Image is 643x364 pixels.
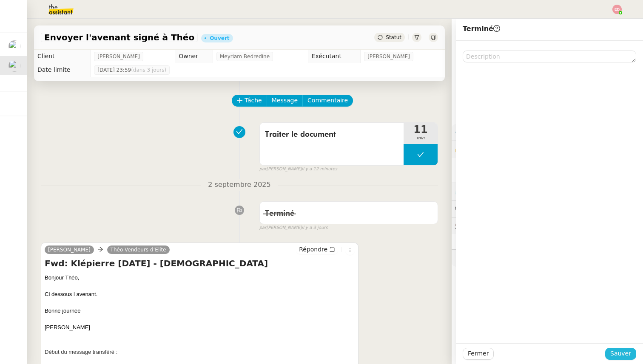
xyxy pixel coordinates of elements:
button: Fermer [463,348,494,360]
span: par [259,224,267,231]
div: 💬Commentaires [452,200,643,217]
span: 🧴 [455,254,481,261]
span: 🔐 [455,144,510,154]
span: ⏲️ [455,188,517,195]
div: Ci dessous l avenant. [45,290,355,299]
span: Tâche [245,96,262,105]
span: Répondre [299,245,327,254]
td: Exécutant [308,50,361,63]
span: [PERSON_NAME] [367,52,410,61]
span: Terminé [265,210,294,217]
div: ⚙️Procédures [452,124,643,141]
span: [DATE] 23:59 [97,66,166,74]
span: [PERSON_NAME] [97,52,140,61]
span: Message [272,96,298,105]
span: min [404,135,438,142]
span: Fermer [468,349,489,358]
div: 🕵️Autres demandes en cours 2 [452,217,643,234]
a: Théo Vendeurs d’Elite [107,246,170,254]
div: Ouvert [210,36,229,41]
span: (dans 3 jours) [131,67,166,73]
img: users%2FxgWPCdJhSBeE5T1N2ZiossozSlm1%2Favatar%2F5b22230b-e380-461f-81e9-808a3aa6de32 [9,60,20,72]
span: Terminé [463,25,500,33]
img: svg [612,5,622,14]
div: Bonjour Théo, [45,274,355,282]
img: users%2FSclkIUIAuBOhhDrbgjtrSikBoD03%2Favatar%2F48cbc63d-a03d-4817-b5bf-7f7aeed5f2a9 [9,40,20,52]
button: Message [267,95,303,107]
button: Répondre [296,245,338,254]
span: Traiter le document [265,128,398,141]
span: 💬 [455,205,509,212]
span: il y a 3 jours [302,224,327,231]
span: Sauver [610,349,631,358]
span: 11 [404,124,438,135]
td: Client [34,50,91,63]
span: Envoyer l'avenant signé à Théo [44,33,194,42]
span: par [259,166,267,173]
span: il y a 12 minutes [302,166,337,173]
span: 2 septembre 2025 [201,179,277,191]
div: Bonne journée [45,307,355,315]
span: 🕵️ [455,222,561,229]
span: Meyriam Bedredine [220,52,270,61]
button: Tâche [232,95,267,107]
td: Owner [175,50,213,63]
span: [PERSON_NAME] [48,247,91,253]
div: 🧴Autres [452,250,643,266]
div: 🔐Données client [452,141,643,158]
span: Statut [386,34,401,40]
h4: Fwd: Klépierre [DATE] - [DEMOGRAPHIC_DATA] [45,257,355,269]
span: Commentaire [307,96,348,105]
span: ⚙️ [455,127,499,137]
button: Sauver [605,348,636,360]
button: Commentaire [302,95,353,107]
div: ⏲️Tâches 18:27 [452,183,643,200]
small: [PERSON_NAME] [259,224,328,231]
small: [PERSON_NAME] [259,166,337,173]
td: Date limite [34,63,91,77]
